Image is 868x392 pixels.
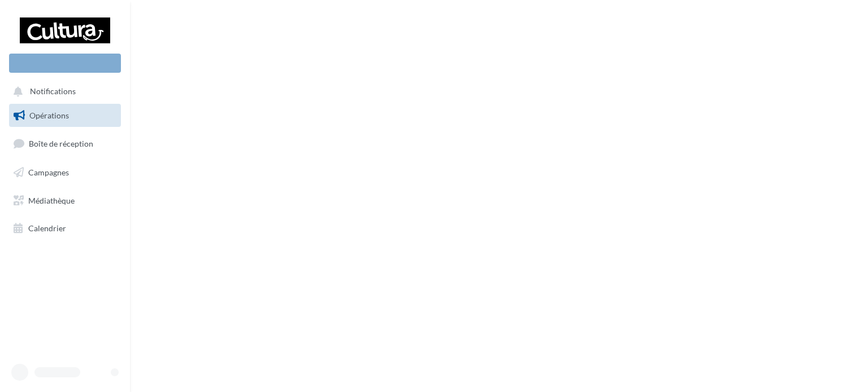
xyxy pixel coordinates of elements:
span: Médiathèque [28,195,75,205]
span: Calendrier [28,223,66,233]
span: Notifications [30,87,76,96]
a: Boîte de réception [7,131,123,156]
a: Médiathèque [7,189,123,213]
a: Campagnes [7,161,123,184]
a: Opérations [7,104,123,127]
span: Campagnes [28,168,69,177]
span: Boîte de réception [29,139,93,148]
div: Nouvelle campagne [9,54,121,73]
a: Calendrier [7,217,123,240]
span: Opérations [29,111,69,120]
